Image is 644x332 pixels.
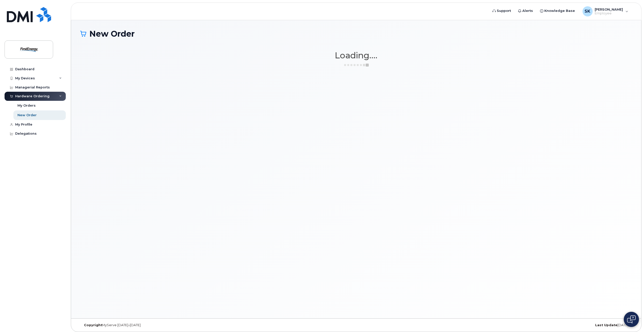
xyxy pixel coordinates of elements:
[80,323,264,327] div: MyServe [DATE]–[DATE]
[595,323,617,327] strong: Last Update
[627,315,636,323] img: Open chat
[84,323,102,327] strong: Copyright
[448,323,632,327] div: [DATE]
[344,63,369,67] img: ajax-loader-3a6953c30dc77f0bf724df975f13086db4f4c1262e45940f03d1251963f1bf2e.gif
[80,29,632,38] h1: New Order
[80,51,632,60] h1: Loading....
